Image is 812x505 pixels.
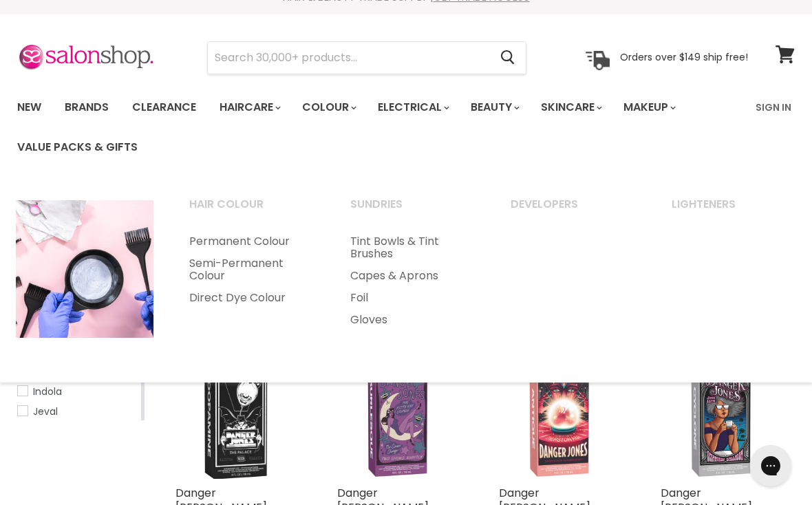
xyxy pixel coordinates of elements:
a: Value Packs & Gifts [7,133,148,162]
a: Capes & Aprons [333,265,491,287]
span: Jeval [33,405,58,418]
a: Indola [17,384,138,399]
img: Danger Jones Semi-Permanent Color - Antique Rose Gold [499,358,619,479]
a: Sundries [333,193,491,228]
a: Semi-Permanent Colour [172,252,330,287]
a: Sign In [747,93,800,122]
a: Skincare [531,93,610,122]
a: Jeval [17,404,138,419]
a: Clearance [122,93,206,122]
a: Colour [292,93,365,122]
input: Search [208,42,489,74]
form: Product [207,41,526,74]
a: Gloves [333,309,491,331]
a: Hair Colour [172,193,330,228]
a: Developers [493,193,652,228]
img: Danger Jones Semi-Permanent Color - Dopamine [204,358,268,479]
ul: Main menu [7,87,747,167]
p: Orders over $149 ship free! [620,51,748,63]
a: Makeup [613,93,684,122]
a: Beauty [460,93,528,122]
img: Danger Jones Semi-Permanent Color - Cyclone Silver [661,358,781,479]
a: Brands [54,93,119,122]
a: New [7,93,52,122]
a: Direct Dye Colour [172,287,330,309]
img: Danger Jones Semi-Permanent Color - Burlesque Mauve [337,358,458,479]
ul: Main menu [172,230,330,309]
ul: Main menu [333,230,491,331]
a: Permanent Colour [172,230,330,252]
span: Indola [33,385,62,398]
iframe: Gorgias live chat messenger [743,440,798,491]
a: Haircare [209,93,289,122]
a: Electrical [367,93,458,122]
a: Danger Jones Semi-Permanent Color - Dopamine [175,358,296,479]
a: Tint Bowls & Tint Brushes [333,230,491,265]
a: Foil [333,287,491,309]
button: Search [489,42,526,74]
